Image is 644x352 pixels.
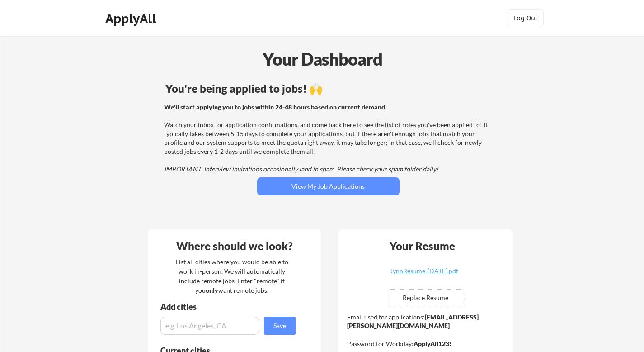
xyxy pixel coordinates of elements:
input: e.g. Los Angeles, CA [160,317,259,335]
strong: We'll start applying you to jobs within 24-48 hours based on current demand. [164,103,386,111]
a: JynnResume-[DATE].pdf [371,268,478,282]
div: Your Resume [378,241,467,252]
strong: only [206,286,218,294]
button: View My Job Applications [257,177,400,195]
div: You're being applied to jobs! 🙌 [165,83,491,94]
div: Where should we look? [150,241,319,252]
button: Log Out [508,9,544,27]
strong: [EMAIL_ADDRESS][PERSON_NAME][DOMAIN_NAME] [347,313,479,330]
em: IMPORTANT: Interview invitations occasionally land in spam. Please check your spam folder daily! [164,165,438,173]
div: ApplyAll [105,11,159,26]
div: Watch your inbox for application confirmations, and come back here to see the list of roles you'v... [164,103,490,174]
button: Save [264,317,296,335]
div: JynnResume-[DATE].pdf [371,268,478,274]
div: Your Dashboard [1,46,644,72]
strong: ApplyAll123! [414,340,451,347]
div: List all cities where you would be able to work in-person. We will automatically include remote j... [170,257,294,295]
div: Add cities [160,303,298,311]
